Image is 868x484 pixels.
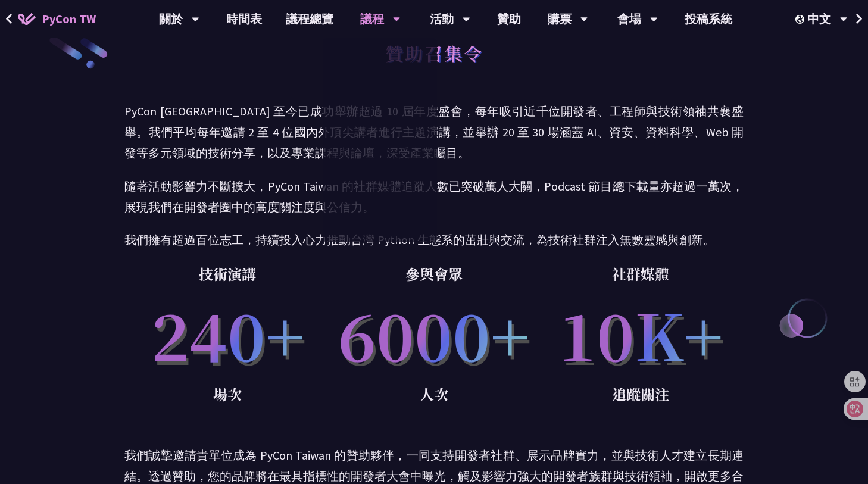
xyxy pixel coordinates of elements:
[124,382,331,406] p: 場次
[42,10,96,28] span: PyCon TW
[18,13,36,25] img: Home icon of PyCon TW 2025
[331,286,538,382] p: 6000+
[331,382,538,406] p: 人次
[795,15,807,24] img: Locale Icon
[537,262,744,286] p: 社群媒體
[124,176,744,217] p: 隨著活動影響力不斷擴大，PyCon Taiwan 的社群媒體追蹤人數已突破萬人大關，Podcast 節目總下載量亦超過一萬次，展現我們在開發者圈中的高度關注度與公信力。
[124,229,744,250] p: 我們擁有超過百位志工，持續投入心力推動台灣 Python 生態系的茁壯與交流，為技術社群注入無數靈感與創新。
[331,262,538,286] p: 參與會眾
[124,286,331,382] p: 240+
[6,4,108,34] a: PyCon TW
[124,262,331,286] p: 技術演講
[537,382,744,406] p: 追蹤關注
[537,286,744,382] p: 10K+
[124,101,744,164] p: PyCon [GEOGRAPHIC_DATA] 至今已成功舉辦超過 10 屆年度盛會，每年吸引近千位開發者、工程師與技術領袖共襄盛舉。我們平均每年邀請 2 至 4 位國內外頂尖講者進行主題演講，...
